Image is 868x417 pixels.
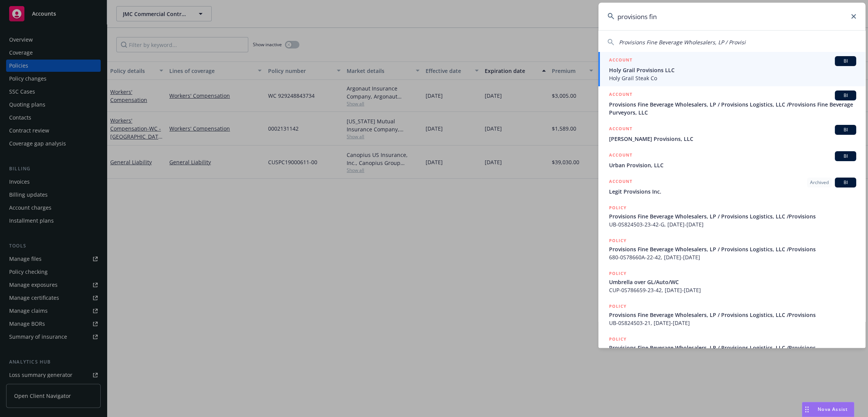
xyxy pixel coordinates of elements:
[838,126,853,133] span: BI
[609,286,856,294] span: CUP-0S786659-23-42, [DATE]-[DATE]
[598,173,865,200] a: ACCOUNTArchivedBILegit Provisions Inc.
[598,233,865,265] a: POLICYProvisions Fine Beverage Wholesalers, LP / Provisions Logistics, LLC /Provisions680-0S78660...
[838,179,853,186] span: BI
[609,161,856,169] span: Urban Provision, LLC
[609,66,856,74] span: Holy Grail Provisions LLC
[609,302,627,310] h5: POLICY
[609,335,627,343] h5: POLICY
[609,278,856,286] span: Umbrella over GL/Auto/WC
[598,52,865,86] a: ACCOUNTBIHoly Grail Provisions LLCHoly Grail Steak Co
[838,58,853,65] span: BI
[598,200,865,233] a: POLICYProvisions Fine Beverage Wholesalers, LP / Provisions Logistics, LLC /ProvisionsUB-0S824503...
[609,187,856,196] span: Legit Provisions Inc.
[609,245,856,253] span: Provisions Fine Beverage Wholesalers, LP / Provisions Logistics, LLC /Provisions
[619,39,746,46] span: Provisions Fine Beverage Wholesalers, LP / Provisi
[598,147,865,173] a: ACCOUNTBIUrban Provision, LLC
[818,406,848,412] span: Nova Assist
[609,311,856,319] span: Provisions Fine Beverage Wholesalers, LP / Provisions Logistics, LLC /Provisions
[609,253,856,261] span: 680-0S78660A-22-42, [DATE]-[DATE]
[609,56,632,65] h5: ACCOUNT
[609,220,856,228] span: UB-0S824503-23-42-G, [DATE]-[DATE]
[598,3,865,30] input: Search...
[598,86,865,121] a: ACCOUNTBIProvisions Fine Beverage Wholesalers, LP / Provisions Logistics, LLC /Provisions Fine Be...
[609,151,632,160] h5: ACCOUNT
[810,179,829,186] span: Archived
[609,319,856,327] span: UB-0S824503-21, [DATE]-[DATE]
[609,204,627,212] h5: POLICY
[598,121,865,147] a: ACCOUNTBI[PERSON_NAME] Provisions, LLC
[609,135,856,143] span: [PERSON_NAME] Provisions, LLC
[802,402,812,417] div: Drag to move
[609,178,632,187] h5: ACCOUNT
[598,265,865,298] a: POLICYUmbrella over GL/Auto/WCCUP-0S786659-23-42, [DATE]-[DATE]
[598,298,865,331] a: POLICYProvisions Fine Beverage Wholesalers, LP / Provisions Logistics, LLC /ProvisionsUB-0S824503...
[802,402,854,417] button: Nova Assist
[609,237,627,244] h5: POLICY
[838,153,853,160] span: BI
[609,212,856,220] span: Provisions Fine Beverage Wholesalers, LP / Provisions Logistics, LLC /Provisions
[609,125,632,134] h5: ACCOUNT
[838,92,853,99] span: BI
[609,270,627,277] h5: POLICY
[609,91,632,100] h5: ACCOUNT
[609,344,856,352] span: Provisions Fine Beverage Wholesalers, LP / Provisions Logistics, LLC /Provisions
[609,100,856,116] span: Provisions Fine Beverage Wholesalers, LP / Provisions Logistics, LLC /Provisions Fine Beverage Pu...
[609,74,856,82] span: Holy Grail Steak Co
[598,331,865,364] a: POLICYProvisions Fine Beverage Wholesalers, LP / Provisions Logistics, LLC /Provisions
